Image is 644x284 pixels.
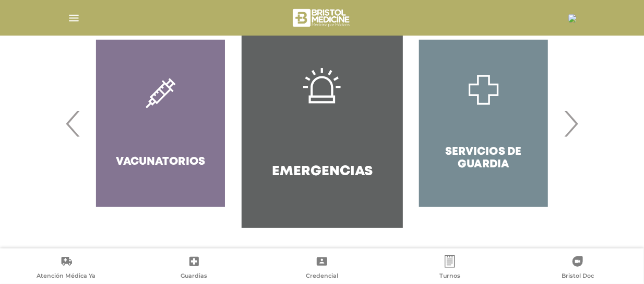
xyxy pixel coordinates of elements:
[514,255,642,282] a: Bristol Doc
[242,19,403,228] a: Emergencias
[258,255,386,282] a: Credencial
[562,272,594,281] span: Bristol Doc
[560,95,581,152] span: Next
[181,272,207,281] span: Guardias
[272,164,373,180] h4: Emergencias
[130,255,258,282] a: Guardias
[568,14,577,22] img: 18003
[67,12,80,25] img: Cober_menu-lines-white.svg
[306,272,338,281] span: Credencial
[291,5,353,30] img: bristol-medicine-blanco.png
[2,255,130,282] a: Atención Médica Ya
[63,95,84,152] span: Previous
[386,255,514,282] a: Turnos
[439,272,460,281] span: Turnos
[37,272,96,281] span: Atención Médica Ya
